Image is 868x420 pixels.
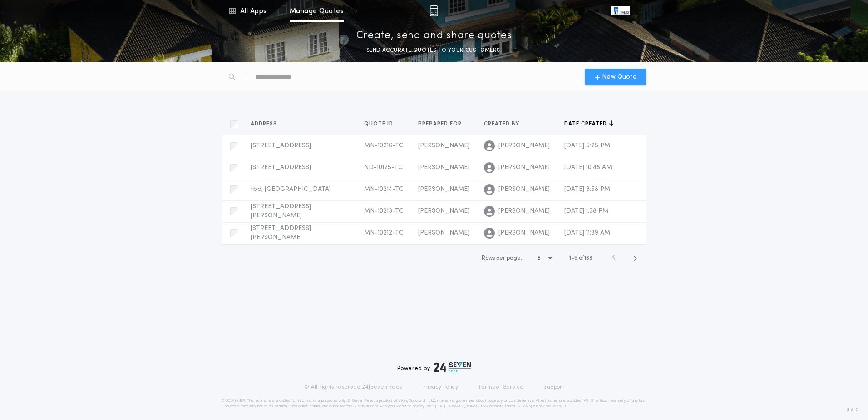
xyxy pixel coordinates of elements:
[251,203,311,219] span: [STREET_ADDRESS][PERSON_NAME]
[366,46,502,55] p: SEND ACCURATE QUOTES TO YOUR CUSTOMERS.
[564,120,609,128] span: Date created
[251,120,284,129] button: Address
[602,72,637,82] span: New Quote
[251,120,279,128] span: Address
[498,229,550,238] span: [PERSON_NAME]
[574,255,577,261] span: 5
[538,251,555,265] button: 5
[364,164,403,171] span: ND-10125-TC
[429,5,438,16] img: img
[564,208,608,215] span: [DATE] 1:38 PM
[543,384,564,391] a: Support
[222,398,646,409] p: DISCLAIMER: This estimate is provided for informational purposes only. 24|Seven Fees, a product o...
[611,6,630,15] img: vs-icon
[418,142,469,149] span: [PERSON_NAME]
[564,230,610,236] span: [DATE] 11:39 AM
[847,406,859,414] span: 3.8.0
[564,164,612,171] span: [DATE] 10:48 AM
[251,225,311,241] span: [STREET_ADDRESS][PERSON_NAME]
[484,120,521,128] span: Created by
[498,207,550,216] span: [PERSON_NAME]
[418,186,469,193] span: [PERSON_NAME]
[564,186,610,193] span: [DATE] 3:58 PM
[251,142,311,149] span: [STREET_ADDRESS]
[364,208,404,215] span: MN-10213-TC
[397,362,471,373] div: Powered by
[364,186,404,193] span: MN-10214-TC
[356,29,512,43] p: Create, send and share quotes
[418,120,464,128] span: Prepared for
[435,405,480,408] a: [URL][DOMAIN_NAME]
[484,120,526,129] button: Created by
[364,230,404,236] span: MN-10212-TC
[418,208,469,215] span: [PERSON_NAME]
[364,142,404,149] span: MN-10216-TC
[434,362,471,373] img: logo
[418,164,469,171] span: [PERSON_NAME]
[498,163,550,172] span: [PERSON_NAME]
[569,255,571,261] span: 1
[364,120,400,129] button: Quote ID
[251,164,311,171] span: [STREET_ADDRESS]
[564,142,610,149] span: [DATE] 5:25 PM
[498,185,550,194] span: [PERSON_NAME]
[498,141,550,150] span: [PERSON_NAME]
[478,384,523,391] a: Terms of Service
[585,69,646,85] button: New Quote
[364,120,395,128] span: Quote ID
[579,254,592,262] span: of 163
[422,384,459,391] a: Privacy Policy
[251,186,331,193] span: tbd, [GEOGRAPHIC_DATA]
[538,254,541,263] h1: 5
[564,120,614,129] button: Date created
[482,255,522,261] span: Rows per page:
[418,230,469,236] span: [PERSON_NAME]
[304,384,402,391] p: © All rights reserved. 24|Seven Fees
